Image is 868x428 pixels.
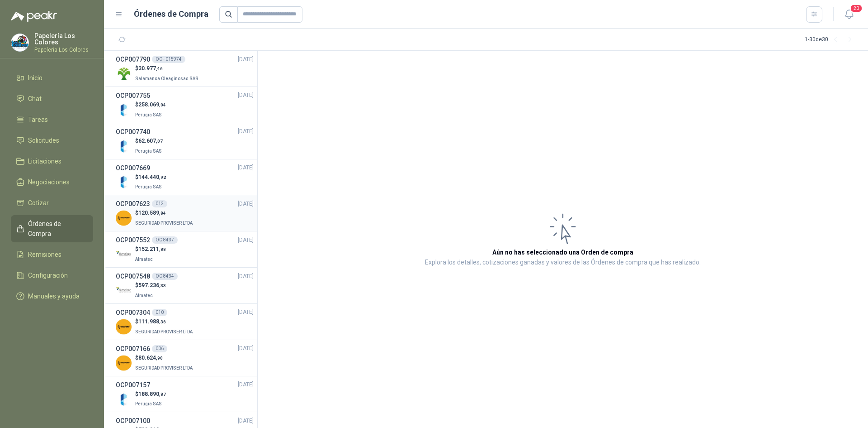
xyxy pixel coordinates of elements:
p: $ [135,245,166,254]
span: Perugia SAS [135,112,162,117]
div: 006 [152,345,167,352]
span: [DATE] [238,417,254,425]
span: ,46 [156,66,163,71]
span: Manuales y ayuda [28,291,80,301]
span: Chat [28,94,42,104]
span: [DATE] [238,380,254,389]
a: Licitaciones [11,153,93,170]
span: SEGURIDAD PROVISER LTDA [135,221,193,226]
span: Almatec [135,257,153,262]
img: Company Logo [116,174,132,190]
p: $ [135,281,166,290]
img: Company Logo [116,210,132,226]
span: 120.589 [138,210,166,216]
img: Company Logo [116,102,132,118]
span: Cotizar [28,198,49,208]
span: [DATE] [238,127,254,136]
span: [DATE] [238,236,254,245]
h3: OCP007740 [116,127,150,137]
a: OCP007157[DATE] Company Logo$188.890,87Perugia SAS [116,380,254,409]
span: ,88 [159,247,166,252]
a: Cotizar [11,194,93,212]
span: Negociaciones [28,177,70,187]
img: Company Logo [116,355,132,371]
h3: OCP007166 [116,344,150,354]
img: Logo peakr [11,11,57,22]
a: Configuración [11,267,93,284]
span: ,07 [156,139,163,144]
a: Órdenes de Compra [11,215,93,242]
div: 1 - 30 de 30 [805,33,857,47]
span: ,90 [156,356,163,361]
a: OCP007740[DATE] Company Logo$62.607,07Perugia SAS [116,127,254,155]
span: Remisiones [28,250,61,260]
div: OC 8434 [152,273,178,280]
span: Configuración [28,270,68,280]
p: $ [135,137,164,145]
span: [DATE] [238,308,254,317]
a: OCP007166006[DATE] Company Logo$80.624,90SEGURIDAD PROVISER LTDA [116,344,254,372]
p: $ [135,354,194,362]
span: [DATE] [238,55,254,64]
img: Company Logo [116,66,132,82]
span: 144.440 [138,174,166,180]
span: Órdenes de Compra [28,219,85,239]
p: $ [135,101,166,109]
span: Tareas [28,115,48,125]
a: OCP007623012[DATE] Company Logo$120.589,84SEGURIDAD PROVISER LTDA [116,199,254,227]
span: SEGURIDAD PROVISER LTDA [135,329,193,334]
a: OCP007669[DATE] Company Logo$144.440,92Perugia SAS [116,163,254,192]
span: ,36 [159,319,166,324]
img: Company Logo [116,138,132,154]
a: Remisiones [11,246,93,263]
div: OC - 015974 [152,56,185,63]
p: Explora los detalles, cotizaciones ganadas y valores de las Órdenes de compra que has realizado. [425,257,701,268]
span: 20 [850,4,863,13]
span: SEGURIDAD PROVISER LTDA [135,365,193,370]
span: Licitaciones [28,156,61,166]
a: Inicio [11,69,93,87]
h3: OCP007755 [116,91,150,101]
span: Inicio [28,73,42,83]
img: Company Logo [116,283,132,298]
a: Tareas [11,111,93,128]
p: $ [135,209,194,217]
h1: Órdenes de Compra [134,8,208,20]
a: OCP007548OC 8434[DATE] Company Logo$597.236,33Almatec [116,271,254,300]
span: 80.624 [138,355,163,361]
h3: OCP007623 [116,199,150,209]
a: OCP007304010[DATE] Company Logo$111.988,36SEGURIDAD PROVISER LTDA [116,308,254,336]
span: Perugia SAS [135,149,162,154]
span: ,33 [159,283,166,288]
span: [DATE] [238,200,254,208]
a: OCP007790OC - 015974[DATE] Company Logo$30.977,46Salamanca Oleaginosas SAS [116,54,254,83]
p: $ [135,64,200,73]
span: [DATE] [238,344,254,353]
h3: OCP007790 [116,54,150,64]
span: Almatec [135,293,153,298]
span: Salamanca Oleaginosas SAS [135,76,198,81]
div: OC 8437 [152,236,178,244]
span: Perugia SAS [135,184,162,189]
span: 62.607 [138,138,163,144]
span: 152.211 [138,246,166,252]
img: Company Logo [116,319,132,335]
span: [DATE] [238,164,254,172]
h3: OCP007304 [116,308,150,317]
div: 010 [152,309,167,316]
p: $ [135,317,194,326]
img: Company Logo [116,246,132,262]
h3: Aún no has seleccionado una Orden de compra [492,247,633,257]
a: Negociaciones [11,173,93,191]
a: Chat [11,90,93,107]
p: $ [135,390,166,399]
a: OCP007552OC 8437[DATE] Company Logo$152.211,88Almatec [116,235,254,264]
button: 20 [841,6,857,23]
a: Manuales y ayuda [11,288,93,305]
img: Company Logo [11,34,28,51]
span: ,04 [159,102,166,107]
span: [DATE] [238,272,254,281]
span: [DATE] [238,91,254,100]
span: 30.977 [138,65,163,72]
span: ,87 [159,392,166,397]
